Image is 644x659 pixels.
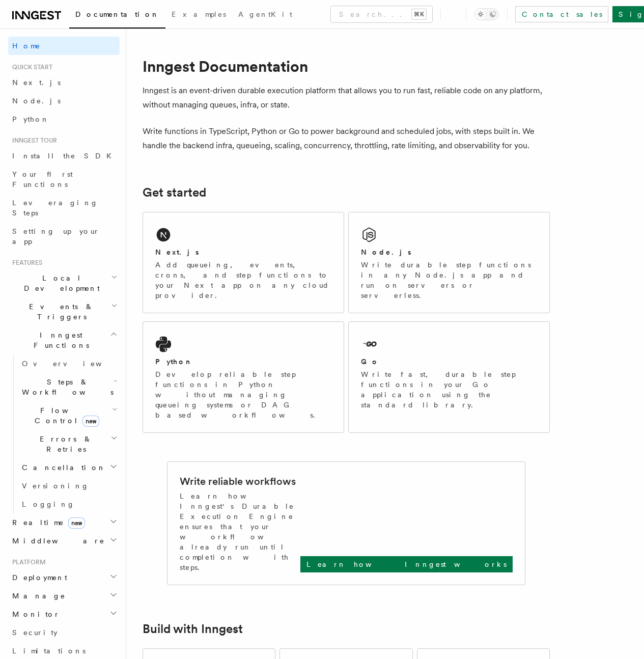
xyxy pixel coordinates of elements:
button: Search...⌘K [331,6,432,22]
a: Node.jsWrite durable step functions in any Node.js app and run on servers or serverless. [348,212,550,313]
span: Realtime [8,517,85,528]
span: Home [12,41,41,51]
a: Next.jsAdd queueing, events, crons, and step functions to your Next app on any cloud provider. [143,212,344,313]
button: Manage [8,587,120,605]
span: Features [8,259,42,267]
span: Security [12,628,58,637]
span: Logging [22,500,75,508]
a: Next.js [8,73,120,92]
a: Contact sales [515,6,608,22]
span: Leveraging Steps [12,199,98,217]
button: Inngest Functions [8,326,120,354]
a: GoWrite fast, durable step functions in your Go application using the standard library. [348,321,550,433]
h2: Node.js [361,247,411,257]
p: Write functions in TypeScript, Python or Go to power background and scheduled jobs, with steps bu... [143,124,550,153]
button: Realtimenew [8,513,120,532]
button: Flow Controlnew [18,401,120,430]
h1: Inngest Documentation [143,57,550,75]
span: Overview [22,360,127,368]
span: Errors & Retries [18,434,110,454]
span: Install the SDK [12,152,118,160]
a: Security [8,623,120,642]
span: Cancellation [18,462,106,473]
span: Flow Control [18,405,112,426]
span: AgentKit [238,10,292,18]
span: Manage [8,591,66,601]
kbd: ⌘K [412,9,426,19]
span: new [68,517,85,529]
p: Develop reliable step functions in Python without managing queueing systems or DAG based workflows. [155,369,331,420]
a: Your first Functions [8,165,120,194]
button: Deployment [8,568,120,587]
p: Inngest is an event-driven durable execution platform that allows you to run fast, reliable code ... [143,84,550,112]
button: Errors & Retries [18,430,120,458]
button: Cancellation [18,458,120,477]
span: Quick start [8,63,52,71]
span: Limitations [12,647,86,655]
span: Inngest Functions [8,330,110,350]
p: Learn how Inngest works [306,559,507,569]
h2: Next.js [155,247,199,257]
span: Examples [172,10,226,18]
a: Logging [18,495,120,513]
a: Python [8,110,120,128]
span: Node.js [12,97,61,105]
a: Build with Inngest [143,622,243,636]
span: Events & Triggers [8,301,111,322]
a: Learn how Inngest works [300,556,513,572]
div: Inngest Functions [8,354,120,513]
span: Documentation [75,10,159,18]
a: Home [8,37,120,55]
p: Write durable step functions in any Node.js app and run on servers or serverless. [361,260,537,300]
a: AgentKit [232,3,298,28]
span: Setting up your app [12,227,100,245]
button: Toggle dark mode [474,8,499,20]
p: Write fast, durable step functions in your Go application using the standard library. [361,369,537,410]
button: Middleware [8,532,120,550]
a: Node.js [8,92,120,110]
a: PythonDevelop reliable step functions in Python without managing queueing systems or DAG based wo... [143,321,344,433]
span: Steps & Workflows [18,377,114,397]
a: Leveraging Steps [8,194,120,222]
a: Get started [143,185,206,200]
a: Versioning [18,477,120,495]
a: Documentation [69,3,165,29]
span: Python [12,115,49,123]
h2: Go [361,356,379,367]
a: Overview [18,354,120,373]
span: Monitor [8,609,60,619]
p: Learn how Inngest's Durable Execution Engine ensures that your workflow already run until complet... [180,491,300,572]
span: Local Development [8,273,111,293]
p: Add queueing, events, crons, and step functions to your Next app on any cloud provider. [155,260,331,300]
button: Events & Triggers [8,297,120,326]
span: Platform [8,558,46,566]
a: Setting up your app [8,222,120,251]
span: Deployment [8,572,67,583]
h2: Python [155,356,193,367]
h2: Write reliable workflows [180,474,296,488]
button: Steps & Workflows [18,373,120,401]
span: Versioning [22,482,89,490]
a: Install the SDK [8,147,120,165]
span: Inngest tour [8,136,57,145]
a: Examples [165,3,232,28]
span: Middleware [8,536,105,546]
span: new [82,416,99,427]
span: Your first Functions [12,170,73,188]
span: Next.js [12,78,61,87]
button: Local Development [8,269,120,297]
button: Monitor [8,605,120,623]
